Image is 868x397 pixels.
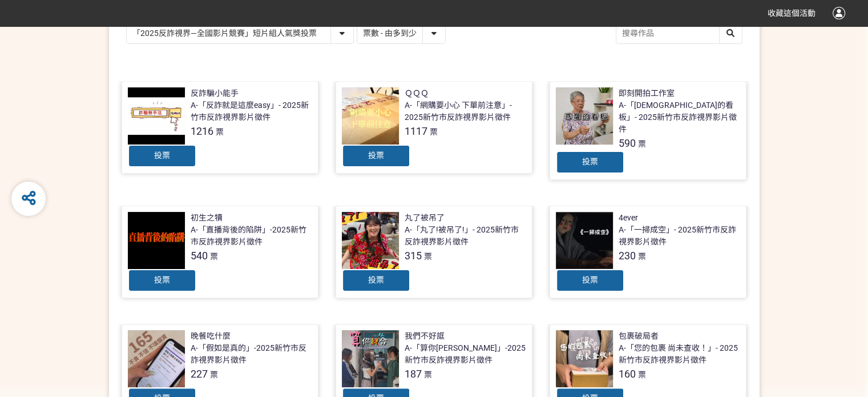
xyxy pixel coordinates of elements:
span: 投票 [368,151,384,160]
span: 540 [191,250,208,262]
div: A-「網購要小心 下單前注意」- 2025新竹市反詐視界影片徵件 [405,99,526,123]
span: 票 [210,370,218,379]
span: 投票 [154,275,170,284]
span: 590 [619,137,636,149]
span: 票 [430,127,438,137]
span: 230 [619,250,636,262]
div: A-「您的包裹 尚未查收！」- 2025新竹市反詐視界影片徵件 [619,342,740,366]
span: 票 [424,370,432,379]
span: 票 [210,252,218,261]
span: 票 [638,252,646,261]
span: 投票 [154,151,170,160]
input: 搜尋作品 [616,23,742,43]
div: 晚餐吃什麼 [191,330,231,342]
span: 票 [638,139,646,149]
div: A-「直播背後的陷阱」-2025新竹市反詐視界影片徵件 [191,224,312,248]
div: A-「假如是真的」-2025新竹市反詐視界影片徵件 [191,342,312,366]
span: 票 [424,252,432,261]
span: 1216 [191,125,213,137]
div: 反詐騙小能手 [191,87,239,99]
div: A-「反詐就是這麼easy」- 2025新竹市反詐視界影片徵件 [191,99,312,123]
div: 4ever [619,212,638,224]
div: A-「[DEMOGRAPHIC_DATA]的看板」- 2025新竹市反詐視界影片徵件 [619,99,740,135]
div: A-「算你[PERSON_NAME]」-2025新竹市反詐視界影片徵件 [405,342,526,366]
a: 丸了被吊了A-「丸了!被吊了!」- 2025新竹市反詐視界影片徵件315票投票 [336,206,532,298]
a: 反詐騙小能手A-「反詐就是這麼easy」- 2025新竹市反詐視界影片徵件1216票投票 [122,81,318,174]
span: 315 [405,250,422,262]
div: 初生之犢 [191,212,223,224]
span: 投票 [368,275,384,284]
span: 1117 [405,125,427,137]
div: 丸了被吊了 [405,212,445,224]
span: 投票 [582,157,598,166]
span: 187 [405,368,422,380]
div: A-「丸了!被吊了!」- 2025新竹市反詐視界影片徵件 [405,224,526,248]
span: 160 [619,368,636,380]
span: 收藏這個活動 [768,9,815,18]
div: A-「一掃成空」- 2025新竹市反詐視界影片徵件 [619,224,740,248]
a: 即刻開拍工作室A-「[DEMOGRAPHIC_DATA]的看板」- 2025新竹市反詐視界影片徵件590票投票 [550,81,746,180]
div: ＱＱＱ [405,87,429,99]
span: 票 [638,370,646,379]
a: ＱＱＱA-「網購要小心 下單前注意」- 2025新竹市反詐視界影片徵件1117票投票 [336,81,532,174]
span: 投票 [582,275,598,284]
div: 包裹破局者 [619,330,659,342]
span: 票 [216,127,224,137]
div: 我們不好誆 [405,330,445,342]
a: 初生之犢A-「直播背後的陷阱」-2025新竹市反詐視界影片徵件540票投票 [122,206,318,298]
span: 227 [191,368,208,380]
div: 即刻開拍工作室 [619,87,675,99]
a: 4everA-「一掃成空」- 2025新竹市反詐視界影片徵件230票投票 [550,206,746,298]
